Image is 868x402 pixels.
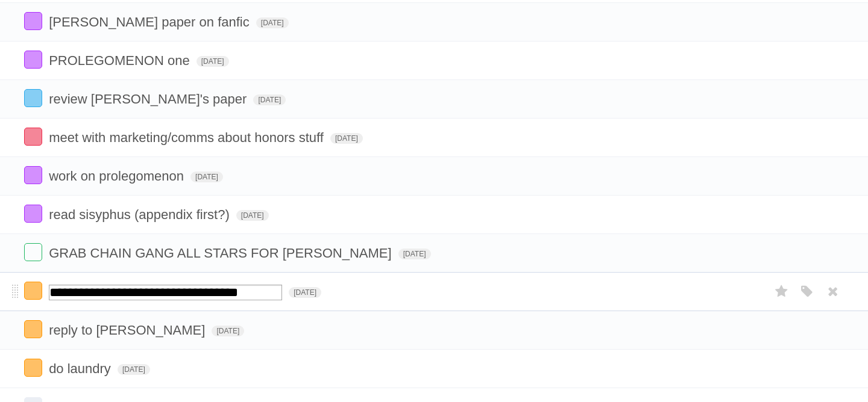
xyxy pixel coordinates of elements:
span: [DATE] [118,364,150,375]
span: [DATE] [289,287,321,298]
span: work on prolegomenon [49,169,187,184]
span: [DATE] [256,17,289,28]
span: do laundry [49,361,114,376]
span: [DATE] [398,249,431,259]
span: reply to [PERSON_NAME] [49,323,208,338]
span: PROLEGOMENON one [49,53,193,68]
label: Star task [770,282,793,301]
label: Done [24,166,42,184]
span: [DATE] [197,56,229,67]
span: review [PERSON_NAME]'s paper [49,91,250,107]
label: Done [24,320,42,338]
label: Done [24,282,42,300]
span: [DATE] [190,172,223,182]
span: [DATE] [236,210,269,221]
span: GRAB CHAIN GANG ALL STARS FOR [PERSON_NAME] [49,246,394,261]
label: Done [24,243,42,261]
label: Done [24,359,42,377]
span: [DATE] [212,326,244,336]
label: Done [24,51,42,69]
span: [PERSON_NAME] paper on fanfic [49,14,253,29]
label: Done [24,89,42,107]
span: read sisyphus (appendix first?) [49,207,233,222]
label: Done [24,128,42,146]
label: Done [24,205,42,223]
span: [DATE] [330,133,363,144]
span: meet with marketing/comms about honors stuff [49,130,327,145]
label: Done [24,12,42,30]
span: [DATE] [253,94,286,105]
